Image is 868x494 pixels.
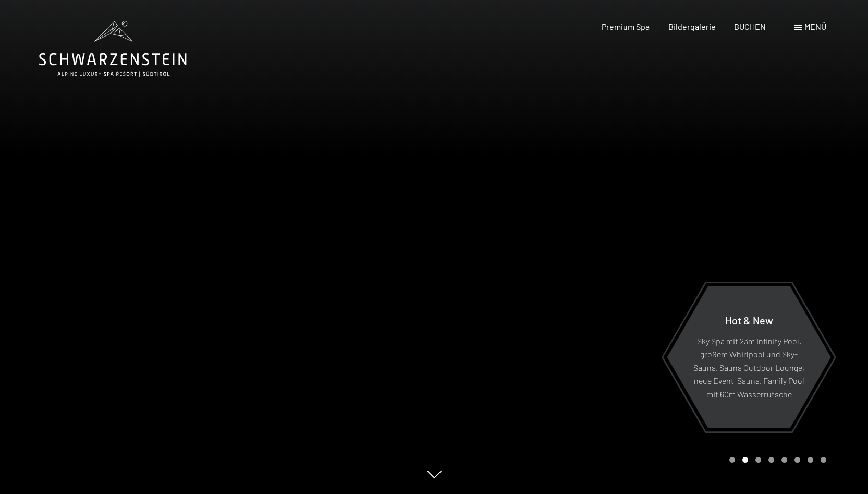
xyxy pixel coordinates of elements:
[734,21,766,31] a: BUCHEN
[755,457,761,463] div: Carousel Page 3
[726,457,826,463] div: Carousel Pagination
[768,457,774,463] div: Carousel Page 4
[668,21,716,31] a: Bildergalerie
[666,285,832,429] a: Hot & New Sky Spa mit 23m Infinity Pool, großem Whirlpool und Sky-Sauna, Sauna Outdoor Lounge, ne...
[692,334,805,401] p: Sky Spa mit 23m Infinity Pool, großem Whirlpool und Sky-Sauna, Sauna Outdoor Lounge, neue Event-S...
[742,457,748,463] div: Carousel Page 2 (Current Slide)
[725,314,773,326] span: Hot & New
[804,21,826,31] span: Menü
[781,457,787,463] div: Carousel Page 5
[808,457,813,463] div: Carousel Page 7
[729,457,735,463] div: Carousel Page 1
[821,457,826,463] div: Carousel Page 8
[794,457,800,463] div: Carousel Page 6
[602,21,650,31] a: Premium Spa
